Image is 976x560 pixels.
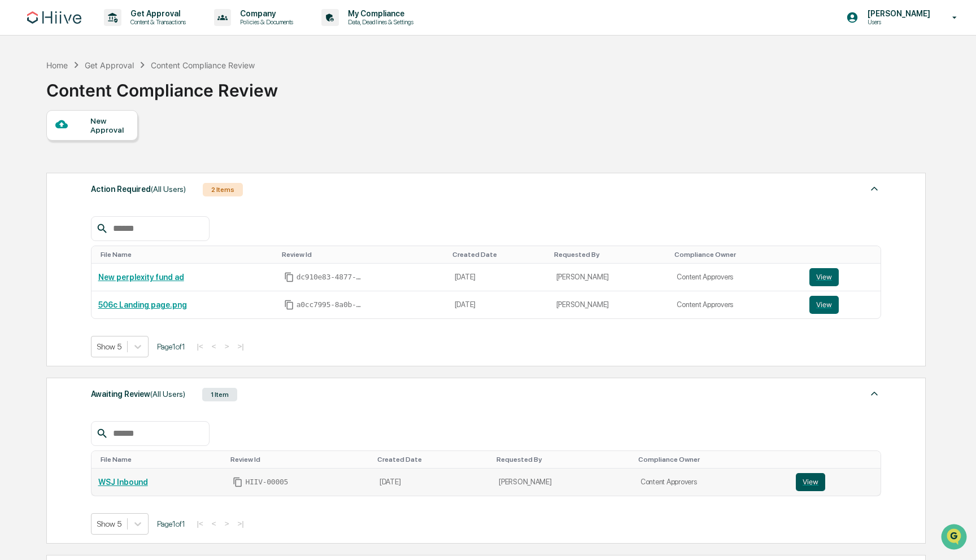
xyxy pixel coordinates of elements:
[496,456,629,463] div: Toggle SortBy
[194,342,207,351] button: |<
[859,18,936,26] p: Users
[245,478,288,487] span: HIIV-00005
[112,191,137,200] span: Pylon
[192,90,206,103] button: Start new chat
[202,388,237,401] div: 1 Item
[101,251,273,259] div: Toggle SortBy
[82,143,91,152] div: 🗄️
[91,387,185,401] div: Awaiting Review
[234,519,247,528] button: >|
[448,291,550,318] td: [DATE]
[121,9,191,18] p: Get Approval
[77,138,145,158] a: 🗄️Attestations
[150,390,185,399] span: (All Users)
[297,300,364,309] span: a0cc7995-8a0b-4b72-ac1a-878fd3692143
[101,456,222,463] div: Toggle SortBy
[38,98,143,107] div: We're available if you need us!
[208,519,220,528] button: <
[284,272,294,282] span: Copy Id
[27,11,81,24] img: logo
[151,60,255,70] div: Content Compliance Review
[7,138,77,158] a: 🖐️Preclearance
[373,469,492,496] td: [DATE]
[297,273,364,282] span: dc910e83-4877-4103-b15e-bf87db00f614
[231,18,299,26] p: Policies & Documents
[233,477,243,487] span: Copy Id
[634,469,789,496] td: Content Approvers
[554,251,666,259] div: Toggle SortBy
[11,165,20,174] div: 🔎
[23,164,71,175] span: Data Lookup
[38,86,185,98] div: Start new chat
[284,300,294,310] span: Copy Id
[812,251,876,259] div: Toggle SortBy
[98,478,148,487] a: WSJ Inbound
[674,251,798,259] div: Toggle SortBy
[940,523,970,553] iframe: Open customer support
[492,469,634,496] td: [PERSON_NAME]
[157,519,185,528] span: Page 1 of 1
[85,60,134,70] div: Get Approval
[868,182,881,195] img: caret
[230,456,368,463] div: Toggle SortBy
[809,296,874,314] a: View
[98,300,187,309] a: 506c Landing page.png
[339,9,419,18] p: My Compliance
[194,519,207,528] button: |<
[221,519,233,528] button: >
[550,264,670,291] td: [PERSON_NAME]
[11,143,20,152] div: 🖐️
[46,71,278,100] div: Content Compliance Review
[868,387,881,400] img: caret
[7,159,76,180] a: 🔎Data Lookup
[809,268,874,286] a: View
[11,24,206,42] p: How can we help?
[638,456,785,463] div: Toggle SortBy
[80,191,137,200] a: Powered byPylon
[151,185,186,194] span: (All Users)
[90,116,128,134] div: New Approval
[234,342,247,351] button: >|
[93,142,140,154] span: Attestations
[809,296,839,314] button: View
[23,142,73,154] span: Preclearance
[670,291,803,318] td: Content Approvers
[339,18,419,26] p: Data, Deadlines & Settings
[157,342,185,351] span: Page 1 of 1
[798,456,876,463] div: Toggle SortBy
[231,9,299,18] p: Company
[796,473,874,491] a: View
[208,342,220,351] button: <
[11,86,32,107] img: 1746055101610-c473b297-6a78-478c-a979-82029cc54cd1
[670,264,803,291] td: Content Approvers
[121,18,191,26] p: Content & Transactions
[452,251,545,259] div: Toggle SortBy
[203,183,243,196] div: 2 Items
[550,291,670,318] td: [PERSON_NAME]
[448,264,550,291] td: [DATE]
[809,268,839,286] button: View
[46,60,68,70] div: Home
[282,251,443,259] div: Toggle SortBy
[377,456,487,463] div: Toggle SortBy
[221,342,233,351] button: >
[98,273,184,282] a: New perplexity fund ad
[91,182,186,196] div: Action Required
[796,473,825,491] button: View
[859,9,936,18] p: [PERSON_NAME]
